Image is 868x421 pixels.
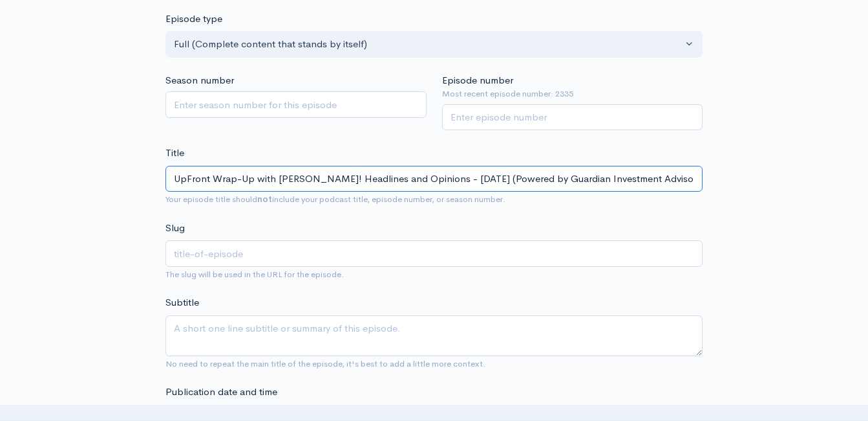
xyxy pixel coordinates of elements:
input: What is the episode's title? [165,166,703,192]
label: Episode number [442,73,513,88]
strong: not [257,194,272,205]
input: title-of-episode [165,240,703,267]
small: Your episode title should include your podcast title, episode number, or season number. [165,194,505,205]
small: Most recent episode number: 2335 [442,87,703,100]
label: Title [165,146,184,161]
input: Enter season number for this episode [165,91,427,118]
input: Enter episode number [442,104,703,131]
button: Full (Complete content that stands by itself) [165,31,703,58]
div: Full (Complete content that stands by itself) [174,37,683,52]
small: The slug will be used in the URL for the episode. [165,269,344,280]
label: Slug [165,221,185,236]
label: Episode type [165,12,222,27]
small: No need to repeat the main title of the episode, it's best to add a little more context. [165,358,485,369]
label: Publication date and time [165,385,277,400]
label: Subtitle [165,295,199,310]
label: Season number [165,73,234,88]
